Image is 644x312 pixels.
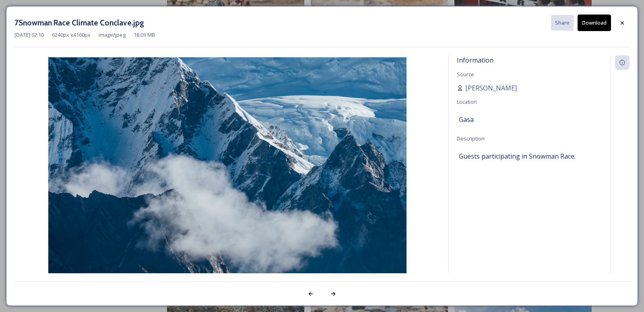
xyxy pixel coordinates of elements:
[457,71,474,78] span: Source
[465,83,517,93] span: [PERSON_NAME]
[52,31,91,39] span: 6240 px x 4160 px
[14,31,44,39] span: [DATE] 02:10
[99,31,126,39] span: image/jpeg
[457,56,493,65] span: Information
[551,15,574,31] button: Share
[459,115,474,124] span: Gasa
[459,151,576,161] span: Guests participating in Snowman Race.
[134,31,155,39] span: 18.03 MB
[457,135,485,142] span: Description
[14,57,440,297] img: 7Snowman%20Race%20Climate%20Conclave.jpg
[457,98,477,105] span: Location
[578,15,611,31] button: Download
[14,17,144,29] h3: 7Snowman Race Climate Conclave.jpg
